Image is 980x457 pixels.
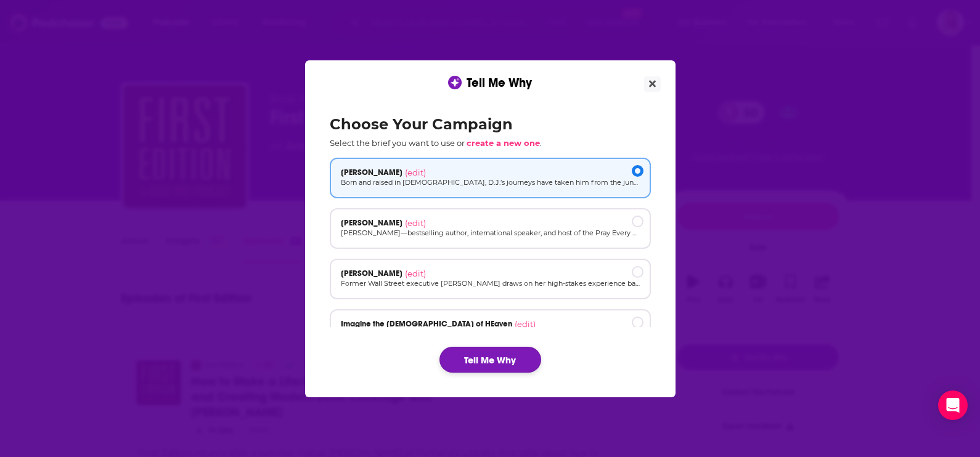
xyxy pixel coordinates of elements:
[467,75,532,91] span: Tell Me Why
[515,319,536,329] span: (edit)
[341,228,640,238] p: [PERSON_NAME]—bestselling author, international speaker, and host of the Pray Every Day podcast w...
[341,168,402,177] span: [PERSON_NAME]
[405,269,426,278] span: (edit)
[341,177,640,188] p: Born and raised in [DEMOGRAPHIC_DATA], D.J.’s journeys have taken him from the jungles of the Ama...
[439,347,541,373] button: Tell Me Why
[341,319,512,329] span: Imagine the [DEMOGRAPHIC_DATA] of HEaven
[467,138,540,148] span: create a new one
[341,218,402,228] span: [PERSON_NAME]
[450,78,460,87] img: tell me why sparkle
[644,76,661,92] button: Close
[341,278,640,289] p: Former Wall Street executive [PERSON_NAME] draws on her high-stakes experience balancing career a...
[330,115,651,133] h2: Choose Your Campaign
[330,138,651,148] p: Select the brief you want to use or .
[405,218,426,228] span: (edit)
[405,168,426,177] span: (edit)
[938,390,968,420] div: Open Intercom Messenger
[341,269,402,278] span: [PERSON_NAME]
